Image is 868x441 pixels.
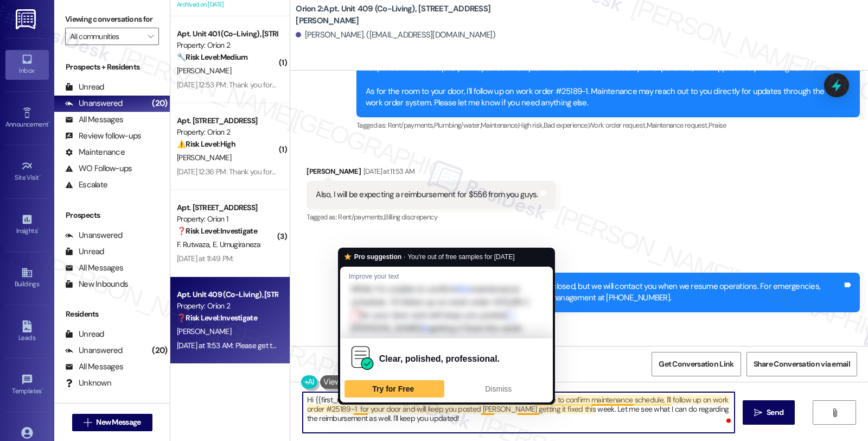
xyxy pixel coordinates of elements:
[177,341,356,350] div: [DATE] at 11:53 AM: Please get the door fixed by this week.
[42,386,43,393] span: •
[54,308,170,320] div: Residents
[356,117,860,133] div: Tagged as:
[54,210,170,221] div: Prospects
[70,28,142,45] input: All communities
[177,226,257,236] strong: ❓ Risk Level: Investigate
[434,121,481,130] span: Plumbing/water ,
[48,119,50,127] span: •
[5,50,49,79] a: Inbox
[148,32,154,41] i: 
[65,329,104,340] div: Unread
[307,209,555,225] div: Tagged as:
[177,66,231,75] span: [PERSON_NAME]
[213,240,260,249] span: E. Umugiraneza
[177,213,277,225] div: Property: Orion 1
[754,408,762,417] i: 
[65,262,123,274] div: All Messages
[177,28,277,40] div: Apt. Unit 401 (Co-Living), [STREET_ADDRESS][PERSON_NAME]
[177,52,247,62] strong: 🔧 Risk Level: Medium
[338,212,384,222] span: Rent/payments ,
[65,230,123,241] div: Unanswered
[54,61,170,73] div: Prospects + Residents
[356,257,860,273] div: ResiDesk After Hours Assistant
[177,202,277,213] div: Apt. [STREET_ADDRESS]
[743,400,795,425] button: Send
[177,80,836,90] div: [DATE] 12:53 PM: Thank you for your message. Our offices are currently closed, but we will contac...
[65,163,132,174] div: WO Follow-ups
[65,147,125,158] div: Maintenance
[388,121,434,130] span: Rent/payments ,
[65,361,123,373] div: All Messages
[384,212,437,222] span: Billing discrepancy
[177,139,235,149] strong: ⚠️ Risk Level: High
[5,370,49,400] a: Templates •
[16,9,38,29] img: ResiDesk Logo
[296,3,513,27] b: Orion 2: Apt. Unit 409 (Co-Living), [STREET_ADDRESS][PERSON_NAME]
[361,166,414,177] div: [DATE] at 11:53 AM
[5,210,49,240] a: Insights •
[5,317,49,346] a: Leads
[177,167,836,177] div: [DATE] 12:36 PM: Thank you for your message. Our offices are currently closed, but we will contac...
[366,39,843,109] div: Hi [PERSON_NAME], I’m truly sorry to hear about the situation you’ve been dealing with, and I und...
[65,179,107,191] div: Escalate
[481,121,518,130] span: Maintenance ,
[5,157,49,186] a: Site Visit •
[303,392,735,433] textarea: To enrich screen reader interactions, please activate Accessibility in Grammarly extension settings
[831,408,839,417] i: 
[177,240,213,249] span: F. Rutwaza
[65,345,123,356] div: Unanswered
[149,95,170,112] div: (20)
[307,166,555,181] div: [PERSON_NAME]
[65,377,111,389] div: Unknown
[316,189,538,200] div: Also, I will be expecting a reimbursement for $556 from you guys.
[65,81,104,93] div: Unread
[296,29,495,41] div: [PERSON_NAME]. ([EMAIL_ADDRESS][DOMAIN_NAME])
[39,172,41,180] span: •
[544,121,588,130] span: Bad experience ,
[177,313,257,323] strong: ❓ Risk Level: Investigate
[177,254,234,263] div: [DATE] at 11:49 PM:
[754,358,850,370] span: Share Conversation via email
[659,358,733,370] span: Get Conversation Link
[366,281,843,304] div: Thank you for your message. Our offices are currently closed, but we will contact you when we res...
[65,130,141,142] div: Review follow-ups
[767,407,783,418] span: Send
[647,121,709,130] span: Maintenance request ,
[652,352,741,376] button: Get Conversation Link
[177,115,277,127] div: Apt. [STREET_ADDRESS]
[84,418,92,427] i: 
[37,225,39,233] span: •
[746,352,857,376] button: Share Conversation via email
[177,300,277,312] div: Property: Orion 2
[96,417,141,428] span: New Message
[177,289,277,300] div: Apt. Unit 409 (Co-Living), [STREET_ADDRESS][PERSON_NAME]
[65,11,159,28] label: Viewing conversations for
[177,127,277,138] div: Property: Orion 2
[356,312,860,328] div: Tagged as:
[5,263,49,293] a: Buildings
[149,342,170,359] div: (20)
[72,414,152,431] button: New Message
[177,40,277,51] div: Property: Orion 2
[177,326,231,336] span: [PERSON_NAME]
[518,121,544,130] span: High risk ,
[588,121,647,130] span: Work order request ,
[709,121,726,130] span: Praise
[65,246,104,257] div: Unread
[65,279,128,290] div: New Inbounds
[177,153,231,162] span: [PERSON_NAME]
[65,114,123,125] div: All Messages
[65,98,123,109] div: Unanswered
